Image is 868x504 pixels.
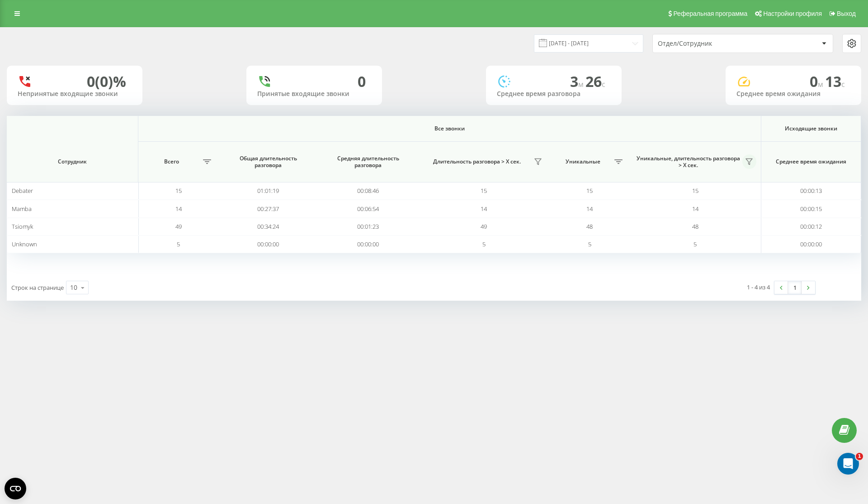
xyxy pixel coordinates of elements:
div: Среднее время ожидания [736,90,850,98]
a: 1 [788,281,802,294]
span: 48 [586,222,593,230]
span: Выход [837,10,856,17]
span: 15 [692,187,698,195]
span: Tsiomyk [12,222,33,230]
iframe: Intercom live chat [837,453,859,475]
div: Принятые входящие звонки [257,90,371,98]
span: c [841,79,845,89]
td: 00:00:00 [761,235,861,253]
span: 14 [175,205,182,213]
div: 0 [358,73,366,90]
span: м [578,79,585,89]
td: 00:00:12 [761,218,861,235]
span: 49 [481,222,487,230]
span: Общая длительность разговора [227,155,309,169]
span: 1 [856,453,863,460]
div: 1 - 4 из 4 [747,283,770,292]
span: c [602,79,605,89]
span: 15 [586,187,593,195]
span: 49 [175,222,182,230]
span: 48 [692,222,698,230]
div: Отдел/Сотрудник [658,40,766,48]
div: Непринятые входящие звонки [18,90,132,98]
td: 00:06:54 [318,200,418,217]
span: 5 [177,240,180,248]
span: Реферальная программа [673,10,747,17]
span: Строк на странице [11,283,64,292]
td: 00:34:24 [218,218,318,235]
span: 15 [175,187,182,195]
td: 00:00:13 [761,182,861,200]
span: 26 [585,72,605,91]
span: Настройки профиля [763,10,822,17]
div: Среднее время разговора [497,90,611,98]
span: Mamba [12,205,32,213]
span: 14 [481,205,487,213]
span: Средняя длительность разговора [327,155,409,169]
span: 14 [692,205,698,213]
span: Debater [12,187,33,195]
span: Уникальные [554,158,612,165]
span: Среднее время ожидания [770,158,852,165]
td: 00:00:15 [761,200,861,217]
td: 00:01:23 [318,218,418,235]
span: м [818,79,825,89]
td: 01:01:19 [218,182,318,200]
span: Исходящие звонки [770,125,852,132]
div: 10 [70,283,77,292]
span: 15 [481,187,487,195]
span: 5 [693,240,697,248]
span: Все звонки [174,125,726,132]
span: Unknown [12,240,37,248]
span: Всего [143,158,200,165]
span: 13 [825,72,845,91]
div: 0 (0)% [87,73,126,90]
span: Длительность разговора > Х сек. [423,158,531,165]
span: Сотрудник [18,158,127,165]
span: 14 [586,205,593,213]
span: 5 [588,240,591,248]
span: 0 [810,72,825,91]
span: Уникальные, длительность разговора > Х сек. [634,155,742,169]
td: 00:27:37 [218,200,318,217]
span: 3 [570,72,585,91]
td: 00:00:00 [318,235,418,253]
td: 00:00:00 [218,235,318,253]
span: 5 [482,240,486,248]
td: 00:08:46 [318,182,418,200]
button: Open CMP widget [5,478,26,499]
